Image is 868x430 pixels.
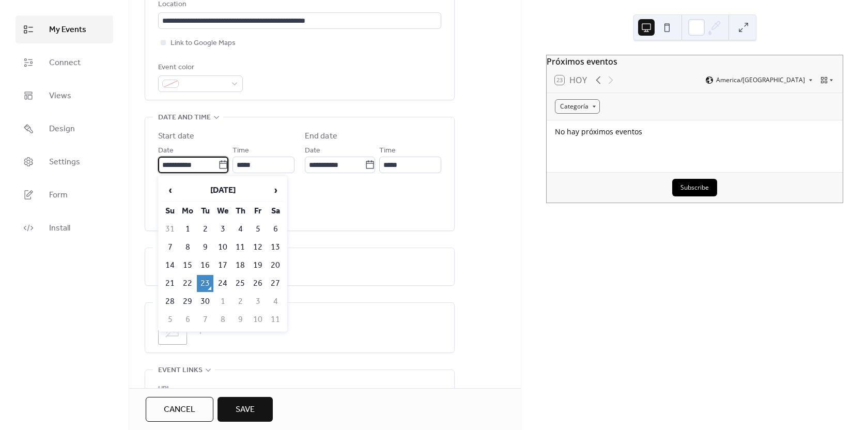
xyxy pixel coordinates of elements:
span: Date and time [158,112,211,124]
td: 8 [179,239,196,256]
td: 11 [267,311,284,328]
td: 1 [214,293,231,310]
td: 23 [197,275,213,292]
button: Save [218,397,273,422]
th: Fr [250,203,266,220]
td: 12 [250,239,266,256]
span: Cancel [164,404,195,416]
td: 26 [250,275,266,292]
th: Th [232,203,249,220]
div: End date [305,130,337,143]
span: Connect [49,57,81,69]
td: 13 [267,239,284,256]
td: 27 [267,275,284,292]
td: 5 [250,221,266,238]
td: 7 [162,239,178,256]
td: 14 [162,257,178,274]
td: 5 [162,311,178,328]
a: Design [16,115,113,143]
span: Link to Google Maps [171,37,236,50]
span: Date [158,145,174,157]
div: Próximos eventos [547,55,843,68]
td: 3 [214,221,231,238]
td: 7 [197,311,213,328]
div: Event color [158,62,241,74]
th: [DATE] [179,179,266,202]
span: Save [236,404,255,416]
td: 21 [162,275,178,292]
td: 1 [179,221,196,238]
div: No hay próximos eventos [555,127,834,136]
td: 11 [232,239,249,256]
td: 6 [267,221,284,238]
a: Views [16,82,113,110]
div: Start date [158,130,194,143]
td: 15 [179,257,196,274]
span: Date [305,145,320,157]
a: Form [16,181,113,209]
td: 10 [214,239,231,256]
a: Connect [16,49,113,76]
th: Mo [179,203,196,220]
span: ‹ [162,180,178,201]
td: 28 [162,293,178,310]
td: 9 [197,239,213,256]
td: 22 [179,275,196,292]
span: › [268,180,283,201]
span: My Events [49,24,86,36]
td: 31 [162,221,178,238]
span: Design [49,123,75,135]
td: 16 [197,257,213,274]
span: Event links [158,364,203,377]
td: 4 [232,221,249,238]
a: Settings [16,148,113,176]
button: Cancel [146,397,213,422]
td: 17 [214,257,231,274]
td: 20 [267,257,284,274]
span: Views [49,90,71,102]
td: 4 [267,293,284,310]
th: Sa [267,203,284,220]
th: Tu [197,203,213,220]
td: 18 [232,257,249,274]
a: My Events [16,16,113,43]
span: America/[GEOGRAPHIC_DATA] [716,77,805,83]
div: URL [158,383,439,395]
td: 29 [179,293,196,310]
button: Subscribe [672,179,717,196]
td: 25 [232,275,249,292]
td: 9 [232,311,249,328]
td: 19 [250,257,266,274]
td: 2 [232,293,249,310]
th: We [214,203,231,220]
td: 30 [197,293,213,310]
a: Install [16,214,113,242]
td: 6 [179,311,196,328]
td: 10 [250,311,266,328]
span: Time [379,145,396,157]
td: 3 [250,293,266,310]
span: Form [49,189,68,202]
th: Su [162,203,178,220]
td: 2 [197,221,213,238]
span: Install [49,222,70,235]
span: Settings [49,156,80,168]
span: Time [233,145,249,157]
td: 8 [214,311,231,328]
td: 24 [214,275,231,292]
